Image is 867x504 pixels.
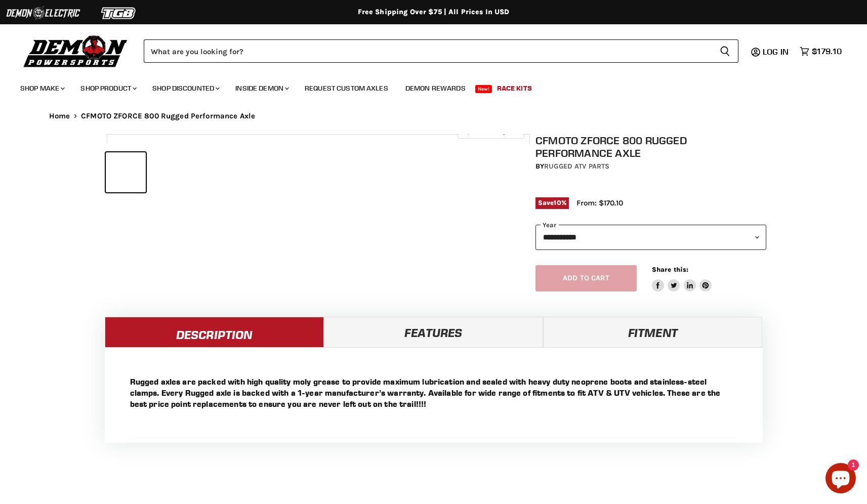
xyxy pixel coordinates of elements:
[144,39,738,63] form: Product
[5,4,81,23] img: Demon Electric Logo 2
[149,152,189,192] button: CFMOTO ZFORCE 800 Rugged Performance Axle thumbnail
[489,78,540,99] a: Race Kits
[544,162,609,171] a: Rugged ATV Parts
[145,78,226,99] a: Shop Discounted
[73,78,143,99] a: Shop Product
[576,198,623,207] span: From: $170.10
[81,112,255,120] span: CFMOTO ZFORCE 800 Rugged Performance Axle
[321,152,361,192] button: CFMOTO ZFORCE 800 Rugged Performance Axle thumbnail
[535,161,766,172] div: by
[228,78,295,99] a: Inside Demon
[324,317,543,347] a: Features
[235,152,275,192] button: CFMOTO ZFORCE 800 Rugged Performance Axle thumbnail
[463,128,519,135] span: Click to expand
[712,39,738,63] button: Search
[535,134,766,159] h1: CFMOTO ZFORCE 800 Rugged Performance Axle
[758,47,795,56] a: Log in
[535,225,766,249] select: year
[812,47,842,56] span: $179.10
[475,85,492,93] span: New!
[398,78,473,99] a: Demon Rewards
[106,152,146,192] button: CFMOTO ZFORCE 800 Rugged Performance Axle thumbnail
[795,44,847,59] a: $179.10
[535,197,569,208] span: Save %
[554,199,561,206] span: 10
[822,463,859,496] inbox-online-store-chat: Shopify online store chat
[763,47,789,57] span: Log in
[652,265,712,292] aside: Share this:
[297,78,396,99] a: Request Custom Axles
[29,8,839,17] div: Free Shipping Over $75 | All Prices In USD
[192,152,232,192] button: CFMOTO ZFORCE 800 Rugged Performance Axle thumbnail
[29,112,839,120] nav: Breadcrumbs
[278,152,318,192] button: CFMOTO ZFORCE 800 Rugged Performance Axle thumbnail
[364,152,404,192] button: CFMOTO ZFORCE 800 Rugged Performance Axle thumbnail
[130,376,737,409] p: Rugged axles are packed with high quality moly grease to provide maximum lubrication and sealed w...
[81,4,157,23] img: TGB Logo 2
[144,39,712,63] input: Search
[13,78,71,99] a: Shop Make
[49,112,70,120] a: Home
[20,33,131,69] img: Demon Powersports
[13,74,839,99] ul: Main menu
[105,317,324,347] a: Description
[652,266,688,273] span: Share this:
[543,317,762,347] a: Fitment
